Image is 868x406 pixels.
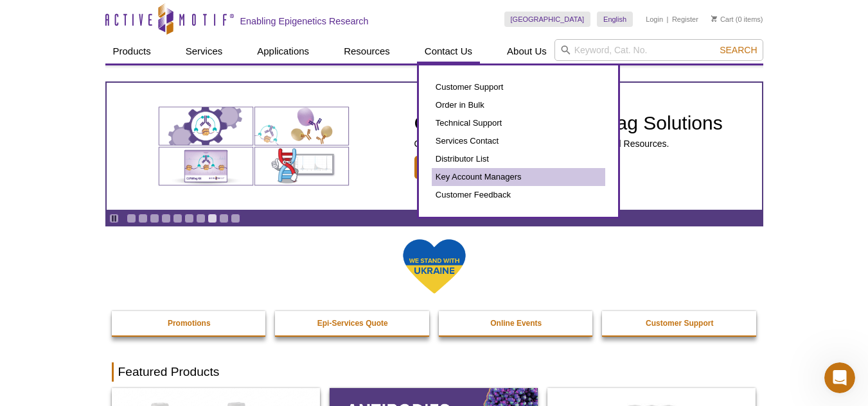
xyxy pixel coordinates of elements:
h2: Comprehensive CUT&Tag Solutions [414,114,723,133]
a: Go to slide 2 [138,214,148,223]
a: Applications [249,39,317,63]
strong: Online Events [490,319,542,328]
a: Go to slide 7 [196,214,206,223]
strong: Promotions [168,319,211,328]
a: Online Events [439,311,594,335]
a: Services Contact [432,132,605,150]
iframe: Intercom live chat [824,362,855,393]
a: Go to slide 6 [184,214,194,223]
a: [GEOGRAPHIC_DATA] [504,12,591,27]
a: Customer Support [602,311,757,335]
a: Contact Us [417,39,480,63]
a: Login [646,15,663,24]
a: Register [672,15,698,24]
h2: Featured Products [112,362,757,382]
a: Customer Support [432,78,605,96]
a: Go to slide 3 [150,214,159,223]
a: Go to slide 5 [173,214,182,223]
a: Go to slide 8 [208,214,217,223]
a: Products [105,39,159,63]
li: (0 items) [711,12,763,27]
img: Various genetic charts and diagrams. [157,106,350,187]
a: Order in Bulk [432,96,605,114]
a: Technical Support [432,114,605,132]
a: Customer Feedback [432,186,605,204]
span: Learn More [414,156,490,179]
a: Resources [336,39,398,63]
strong: Epi-Services Quote [317,319,388,328]
a: Cart [711,15,734,24]
a: Toggle autoplay [109,214,119,223]
li: | [667,12,669,27]
a: Promotions [112,311,267,335]
a: Go to slide 10 [231,214,240,223]
a: Go to slide 4 [161,214,171,223]
article: Comprehensive CUT&Tag Solutions [107,83,762,210]
button: Search [716,44,761,56]
img: We Stand With Ukraine [402,238,466,295]
p: Complete Line of CUT&Tag Services, Products, and Resources. [414,138,723,149]
span: Search [720,45,757,55]
a: Key Account Managers [432,168,605,186]
a: Services [178,39,231,63]
a: Go to slide 9 [219,214,229,223]
h2: Enabling Epigenetics Research [240,15,369,27]
input: Keyword, Cat. No. [554,39,763,61]
a: Epi-Services Quote [275,311,430,335]
a: English [597,12,633,27]
a: Various genetic charts and diagrams. Comprehensive CUT&Tag Solutions Complete Line of CUT&Tag Ser... [107,83,762,210]
a: Distributor List [432,150,605,168]
strong: Customer Support [646,319,713,328]
a: About Us [499,39,554,63]
a: Go to slide 1 [127,214,136,223]
img: Your Cart [711,15,717,22]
